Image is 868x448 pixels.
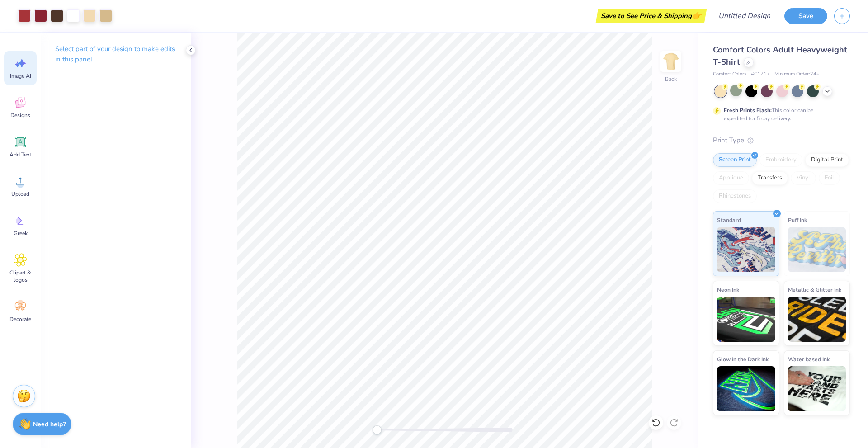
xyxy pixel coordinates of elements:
[717,354,769,364] span: Glow in the Dark Ink
[713,153,757,167] div: Screen Print
[788,227,846,272] img: Puff Ink
[711,7,778,25] input: Untitled Design
[788,215,807,225] span: Puff Ink
[791,171,816,185] div: Vinyl
[751,71,770,78] span: # C1717
[665,75,677,83] div: Back
[10,112,30,119] span: Designs
[9,151,31,158] span: Add Text
[9,316,31,323] span: Decorate
[805,153,849,167] div: Digital Print
[713,44,847,67] span: Comfort Colors Adult Heavyweight T-Shirt
[774,71,820,78] span: Minimum Order: 24 +
[788,285,841,294] span: Metallic & Glitter Ink
[717,297,775,342] img: Neon Ink
[662,52,680,71] img: Back
[11,190,29,198] span: Upload
[33,420,66,429] strong: Need help?
[788,366,846,411] img: Water based Ink
[713,135,850,146] div: Print Type
[692,10,702,21] span: 👉
[717,285,739,294] span: Neon Ink
[713,171,749,185] div: Applique
[788,297,846,342] img: Metallic & Glitter Ink
[5,269,35,283] span: Clipart & logos
[717,227,775,272] img: Standard
[759,153,802,167] div: Embroidery
[598,9,704,23] div: Save to See Price & Shipping
[724,107,772,114] strong: Fresh Prints Flash:
[717,215,741,225] span: Standard
[713,189,757,203] div: Rhinestones
[10,72,31,80] span: Image AI
[724,106,835,123] div: This color can be expedited for 5 day delivery.
[373,425,382,434] div: Accessibility label
[713,71,746,78] span: Comfort Colors
[788,354,830,364] span: Water based Ink
[819,171,840,185] div: Foil
[55,44,176,65] p: Select part of your design to make edits in this panel
[752,171,788,185] div: Transfers
[14,230,28,237] span: Greek
[717,366,775,411] img: Glow in the Dark Ink
[784,8,827,24] button: Save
